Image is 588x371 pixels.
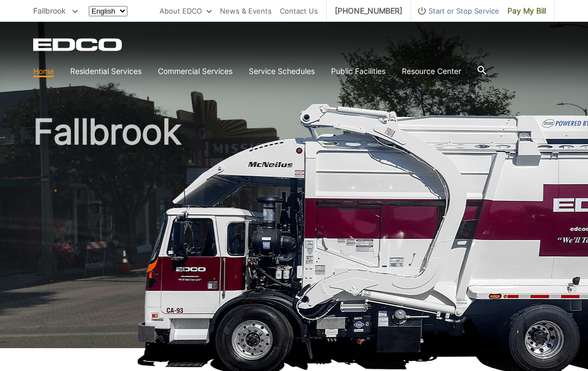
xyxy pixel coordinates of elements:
[33,65,54,77] a: Home
[33,6,66,15] span: Fallbrook
[220,5,272,17] a: News & Events
[249,65,315,77] a: Service Schedules
[507,5,546,17] span: Pay My Bill
[33,114,555,353] h1: Fallbrook
[89,6,127,16] select: Select a language
[160,5,212,17] a: About EDCO
[331,65,385,77] a: Public Facilities
[70,65,142,77] a: Residential Services
[33,38,124,51] a: EDCD logo. Return to the homepage.
[402,65,461,77] a: Resource Center
[158,65,232,77] a: Commercial Services
[280,5,318,17] a: Contact Us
